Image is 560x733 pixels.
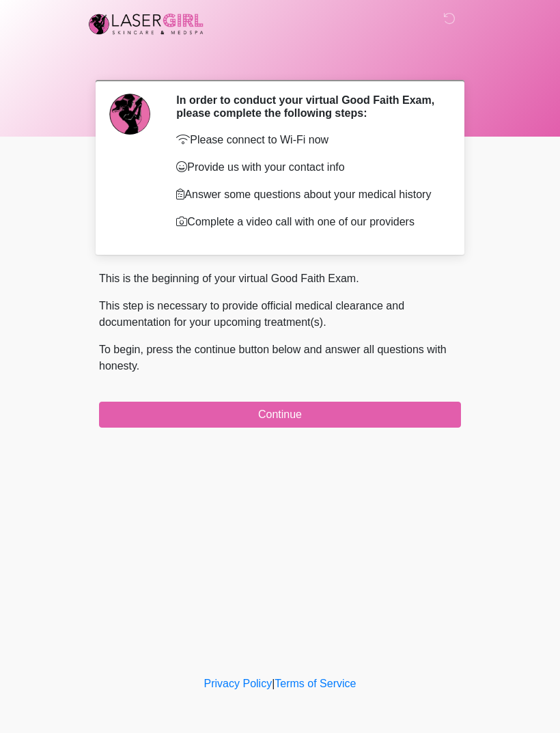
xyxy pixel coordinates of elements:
[204,678,272,689] a: Privacy Policy
[109,94,150,135] img: Agent Avatar
[176,186,440,203] p: Answer some questions about your medical history
[176,159,440,176] p: Provide us with your contact info
[275,678,356,689] a: Terms of Service
[99,402,461,428] button: Continue
[85,10,207,38] img: Laser Girl Med Spa LLC Logo
[272,678,275,689] a: |
[176,132,440,148] p: Please connect to Wi-Fi now
[176,214,440,230] p: Complete a video call with one of our providers
[176,94,440,120] h2: In order to conduct your virtual Good Faith Exam, please complete the following steps:
[99,342,461,374] p: To begin, press the continue button below and answer all questions with honesty.
[89,49,471,74] h1: ‎ ‎
[99,271,461,287] p: This is the beginning of your virtual Good Faith Exam.
[99,298,461,331] p: This step is necessary to provide official medical clearance and documentation for your upcoming ...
